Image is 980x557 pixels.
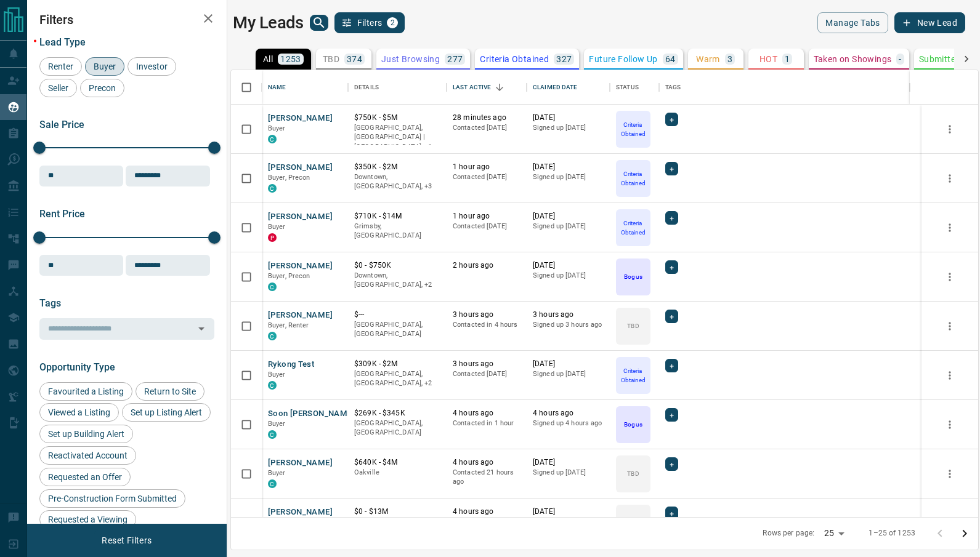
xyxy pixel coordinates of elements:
p: $269K - $345K [354,408,440,419]
p: Grimsby, [GEOGRAPHIC_DATA] [354,222,440,241]
div: + [665,310,678,323]
p: Signed up [DATE] [533,271,604,281]
span: Buyer [268,124,286,132]
button: [PERSON_NAME] [268,162,333,174]
p: [DATE] [533,457,604,468]
div: Status [610,70,659,105]
p: TBD [627,321,639,331]
div: condos.ca [268,381,277,390]
div: Name [262,70,348,105]
p: 3 hours ago [533,310,604,320]
button: [PERSON_NAME] [268,457,333,469]
button: more [941,218,959,237]
button: more [941,169,959,188]
button: Reset Filters [94,530,160,551]
p: [DATE] [533,162,604,172]
p: TBD [627,469,639,478]
button: [PERSON_NAME] [268,113,333,124]
div: Pre-Construction Form Submitted [39,489,185,508]
span: Favourited a Listing [44,387,128,396]
div: condos.ca [268,479,277,488]
p: $640K - $4M [354,457,440,468]
p: Signed up [DATE] [533,517,604,527]
p: Oakville [354,468,440,478]
p: $0 - $13M [354,507,440,517]
p: Signed up 4 hours ago [533,419,604,428]
span: + [670,212,674,224]
button: Filters2 [334,12,405,33]
span: Buyer, Precon [268,174,310,182]
span: 2 [388,18,397,27]
p: Contacted [DATE] [453,517,520,527]
span: Rent Price [39,208,85,220]
p: Contacted in 4 hours [453,320,520,330]
p: Bogus [624,272,642,281]
div: condos.ca [268,184,277,193]
button: more [941,415,959,434]
div: Return to Site [136,382,205,401]
span: Viewed a Listing [44,407,115,417]
span: Sale Price [39,119,84,130]
p: Contacted [DATE] [453,123,520,133]
span: + [670,113,674,126]
p: Midtown | Central, Toronto [354,369,440,388]
p: Signed up [DATE] [533,468,604,478]
div: Precon [80,79,124,97]
p: - [899,55,901,63]
span: Buyer [268,469,286,477]
p: 4 hours ago [533,408,604,419]
p: Criteria Obtained [617,169,649,188]
p: $309K - $2M [354,359,440,369]
div: 25 [819,524,849,542]
p: TBD [323,55,339,63]
span: + [670,409,674,421]
button: Rykong Test [268,359,314,371]
div: + [665,408,678,422]
button: Manage Tabs [817,12,888,33]
div: Last Active [453,70,491,105]
button: more [941,465,959,483]
div: Details [354,70,379,105]
p: Contacted [DATE] [453,222,520,231]
span: Seller [44,83,73,93]
button: Go to next page [952,521,977,546]
p: Criteria Obtained [480,55,549,63]
div: Requested a Viewing [39,510,136,529]
button: [PERSON_NAME] [268,310,333,321]
h1: My Leads [233,13,304,33]
button: Open [193,320,210,337]
p: 277 [447,55,463,63]
div: Investor [128,57,176,76]
p: 64 [665,55,676,63]
div: Viewed a Listing [39,403,119,422]
p: 4 hours ago [453,408,520,419]
span: Buyer, Renter [268,321,309,329]
button: [PERSON_NAME] [268,211,333,223]
div: + [665,162,678,175]
span: Lead Type [39,36,86,48]
div: property.ca [268,233,277,242]
span: Pre-Construction Form Submitted [44,494,181,503]
div: Last Active [447,70,527,105]
div: + [665,359,678,372]
span: + [670,162,674,175]
p: $710K - $14M [354,211,440,222]
button: New Lead [894,12,965,33]
span: Return to Site [140,387,200,396]
div: Claimed Date [527,70,610,105]
p: [DATE] [533,260,604,271]
p: [GEOGRAPHIC_DATA], [GEOGRAPHIC_DATA] [354,419,440,438]
p: Signed up [DATE] [533,123,604,133]
div: Details [348,70,447,105]
div: Name [268,70,286,105]
button: Sort [491,79,508,96]
div: Requested an Offer [39,468,131,486]
p: North York, Midtown | Central, Toronto [354,172,440,191]
span: Renter [44,62,78,71]
button: [PERSON_NAME] [268,507,333,518]
p: 4 hours ago [453,507,520,517]
p: 3 hours ago [453,359,520,369]
p: Contacted [DATE] [453,172,520,182]
button: [PERSON_NAME] [268,260,333,272]
p: 1253 [280,55,301,63]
